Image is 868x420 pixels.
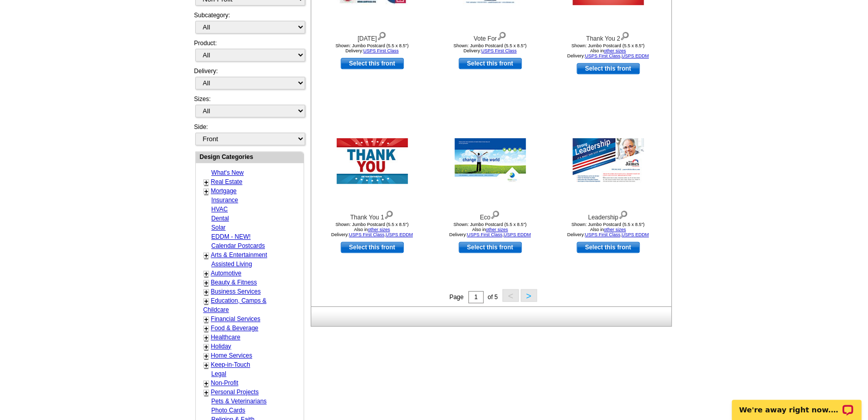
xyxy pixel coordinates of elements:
[194,11,304,39] div: Subcategory:
[459,242,522,253] a: use this design
[204,352,208,360] a: +
[385,232,413,237] a: USPS EDDM
[552,208,664,222] div: Leadership
[204,325,208,333] a: +
[211,288,261,295] a: Business Services
[194,122,304,146] div: Side:
[481,48,517,53] a: USPS First Class
[363,48,399,53] a: USPS First Class
[434,208,546,222] div: Eco
[212,261,252,268] a: Assisted Living
[521,289,537,302] button: >
[203,297,266,313] a: Education, Camps & Childcare
[212,197,238,204] a: Insurance
[349,232,384,237] a: USPS First Class
[449,294,463,301] span: Page
[211,279,257,286] a: Beauty & Fitness
[211,334,241,341] a: Healthcare
[341,58,404,69] a: use this design
[621,232,649,237] a: USPS EDDM
[212,215,229,222] a: Dental
[604,227,626,232] a: other sizes
[204,379,208,387] a: +
[552,29,664,43] div: Thank You 2
[204,288,208,296] a: +
[577,63,640,74] a: use this design
[502,289,519,302] button: <
[618,208,628,219] img: view design details
[212,370,226,377] a: Legal
[212,233,251,240] a: EDDM - NEW!
[211,325,258,332] a: Food & Beverage
[434,222,546,237] div: Shown: Jumbo Postcard (5.5 x 8.5") Delivery: ,
[204,315,208,324] a: +
[211,389,259,396] a: Personal Projects
[488,294,498,301] span: of 5
[354,227,390,232] span: Also in
[316,43,428,53] div: Shown: Jumbo Postcard (5.5 x 8.5") Delivery:
[196,152,304,161] div: Design Categories
[459,58,522,69] a: use this design
[725,388,868,420] iframe: LiveChat chat widget
[211,343,231,350] a: Holiday
[211,187,237,195] a: Mortgage
[212,242,265,249] a: Calendar Postcards
[604,48,626,53] a: other sizes
[204,279,208,287] a: +
[204,270,208,278] a: +
[194,94,304,122] div: Sizes:
[577,242,640,253] a: use this design
[204,389,208,397] a: +
[204,178,208,186] a: +
[204,343,208,351] a: +
[573,138,644,184] img: Leadership
[204,334,208,342] a: +
[472,227,508,232] span: Also in
[467,232,502,237] a: USPS First Class
[211,315,260,322] a: Financial Services
[204,187,208,196] a: +
[204,297,208,305] a: +
[434,29,546,43] div: Vote For
[316,208,428,222] div: Thank You 1
[194,67,304,94] div: Delivery:
[211,379,238,386] a: Non-Profit
[316,222,428,237] div: Shown: Jumbo Postcard (5.5 x 8.5") Delivery: ,
[590,227,626,232] span: Also in
[368,227,390,232] a: other sizes
[316,29,428,43] div: [DATE]
[211,178,243,185] a: Real Estate
[497,29,506,41] img: view design details
[620,29,630,41] img: view design details
[211,352,252,359] a: Home Services
[503,232,531,237] a: USPS EDDM
[341,242,404,253] a: use this design
[384,208,394,219] img: view design details
[211,270,242,277] a: Automotive
[211,251,267,259] a: Arts & Entertainment
[204,251,208,260] a: +
[204,361,208,369] a: +
[434,43,546,53] div: Shown: Jumbo Postcard (5.5 x 8.5") Delivery:
[490,208,500,219] img: view design details
[211,361,250,368] a: Keep-in-Touch
[585,232,620,237] a: USPS First Class
[585,53,620,58] a: USPS First Class
[194,39,304,67] div: Product:
[337,138,408,184] img: Thank You 1
[212,206,228,213] a: HVAC
[552,43,664,58] div: Shown: Jumbo Postcard (5.5 x 8.5") Delivery: ,
[621,53,649,58] a: USPS EDDM
[212,224,226,231] a: Solar
[590,48,626,53] span: Also in
[212,407,246,414] a: Photo Cards
[552,222,664,237] div: Shown: Jumbo Postcard (5.5 x 8.5") Delivery: ,
[212,169,244,176] a: What's New
[455,138,526,184] img: Eco
[377,29,386,41] img: view design details
[486,227,508,232] a: other sizes
[212,398,267,405] a: Pets & Veterinarians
